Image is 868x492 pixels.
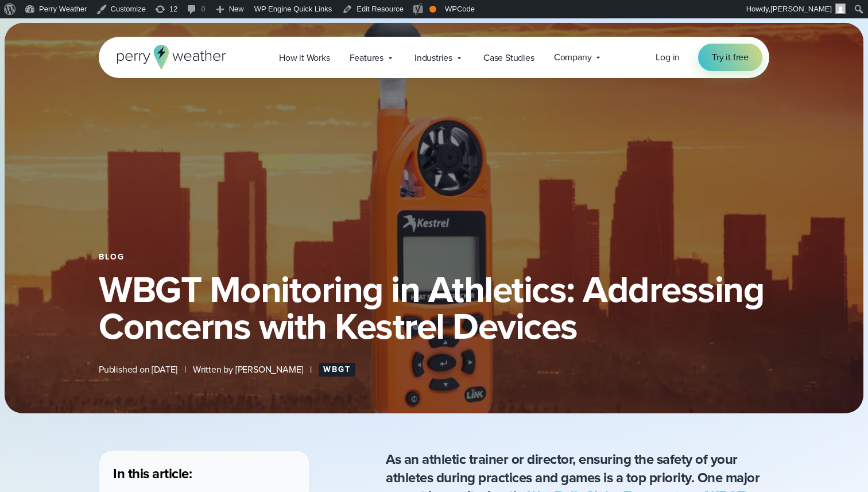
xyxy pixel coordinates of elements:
span: Published on [DATE] [99,363,177,377]
a: Case Studies [474,46,544,69]
span: Case Studies [483,51,534,65]
span: Try it free [712,51,749,64]
h3: In this article: [113,464,296,483]
h1: WBGT Monitoring in Athletics: Addressing Concerns with Kestrel Devices [99,271,769,344]
a: How it Works [269,46,340,69]
span: Company [554,51,592,64]
a: Log in [656,51,680,64]
span: How it Works [279,51,330,65]
a: Try it free [698,44,762,71]
a: WBGT [319,363,355,377]
span: | [184,363,186,377]
span: [PERSON_NAME] [770,5,832,13]
div: OK [429,6,436,13]
span: | [310,363,312,377]
div: Blog [99,253,769,262]
span: Written by [PERSON_NAME] [193,363,303,377]
span: Industries [414,51,452,65]
span: Features [350,51,383,65]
